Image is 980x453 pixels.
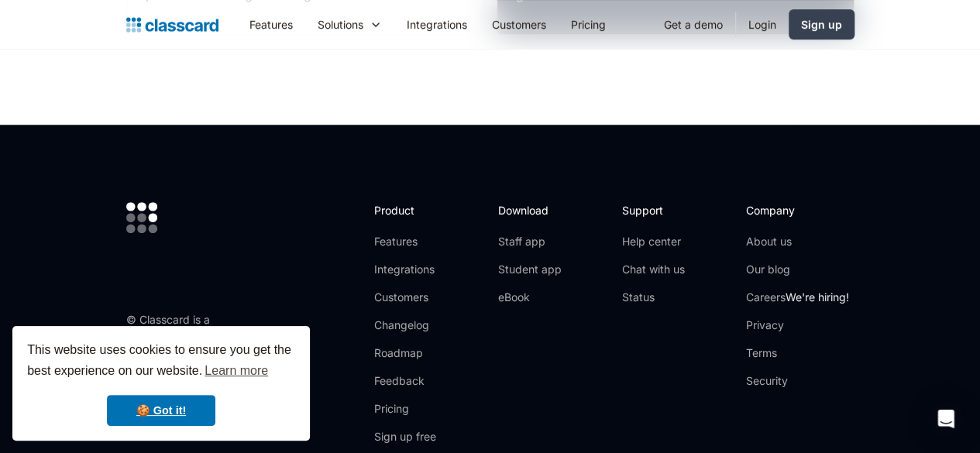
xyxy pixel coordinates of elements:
[746,290,849,305] a: CareersWe're hiring!
[622,262,685,277] a: Chat with us
[107,395,215,426] a: dismiss cookie message
[736,7,789,42] a: Login
[927,400,965,438] div: Open Intercom Messenger
[202,359,270,383] a: learn more about cookies
[746,317,849,333] a: Privacy
[374,429,457,444] a: Sign up free
[786,290,849,304] span: We're hiring!
[126,311,250,366] div: © Classcard is a product of Reportcard, Inc. 2025
[318,16,363,33] div: Solutions
[374,234,457,249] a: Features
[27,341,295,383] span: This website uses cookies to ensure you get the best experience on our website.
[374,345,457,361] a: Roadmap
[237,7,305,42] a: Features
[305,7,394,42] div: Solutions
[622,234,685,249] a: Help center
[498,290,562,305] a: eBook
[622,290,685,305] a: Status
[746,234,849,249] a: About us
[374,317,457,333] a: Changelog
[374,202,457,218] h2: Product
[374,262,457,277] a: Integrations
[394,7,480,42] a: Integrations
[801,16,842,33] div: Sign up
[746,345,849,361] a: Terms
[789,9,854,39] a: Sign up
[12,326,310,441] div: cookieconsent
[746,202,849,218] h2: Company
[374,290,457,305] a: Customers
[498,262,562,277] a: Student app
[746,262,849,277] a: Our blog
[480,7,559,42] a: Customers
[559,7,618,42] a: Pricing
[374,373,457,389] a: Feedback
[652,7,735,42] a: Get a demo
[498,202,562,218] h2: Download
[126,14,218,36] a: home
[498,234,562,249] a: Staff app
[746,373,849,389] a: Security
[622,202,685,218] h2: Support
[374,401,457,417] a: Pricing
